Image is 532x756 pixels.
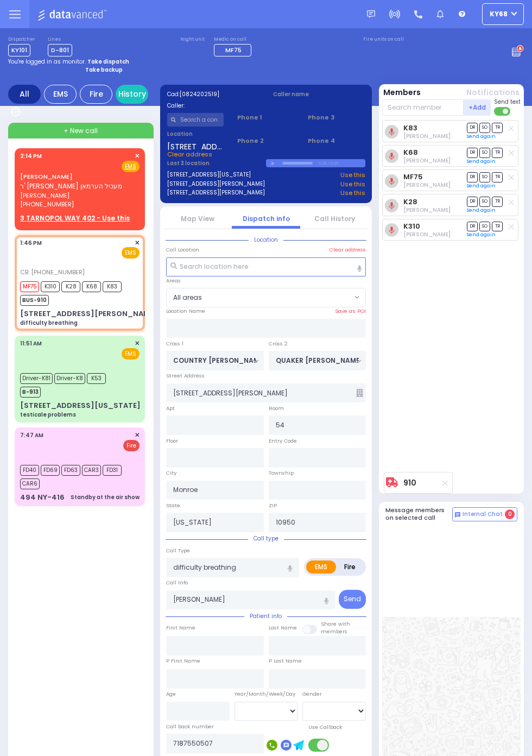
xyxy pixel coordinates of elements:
button: Send [339,590,366,609]
label: Cross 2 [269,340,288,348]
span: Isaac Herskovits [403,156,451,165]
label: State [166,502,180,509]
div: Year/Month/Week/Day [235,690,298,698]
label: Floor [166,437,178,445]
div: difficulty breathing [20,319,78,327]
input: Search location here [166,257,366,277]
div: Fire [80,85,112,104]
a: K310 [403,222,420,230]
span: DR [467,172,478,182]
label: Call back number [166,723,214,730]
span: Phone 1 [237,113,294,122]
span: [PERSON_NAME] [20,191,136,200]
span: KY101 [8,44,30,56]
span: MF75 [225,46,242,54]
span: SO [479,148,490,158]
span: K68 [82,281,101,292]
input: Search member [382,99,464,116]
label: Location [167,130,224,138]
span: Location [249,236,283,244]
span: Other building occupants [356,389,363,397]
span: FD40 [20,465,39,476]
div: Standby at the air show [71,493,140,501]
label: P Last Name [269,657,302,665]
span: TR [492,172,503,182]
span: DR [467,123,478,133]
span: FD63 [61,465,80,476]
a: Send again [467,207,496,213]
span: Lipa Blumenthal [403,230,451,238]
a: Use this [340,180,365,189]
label: City [166,469,176,477]
a: [STREET_ADDRESS][PERSON_NAME] [167,188,265,198]
u: EMS [125,162,136,171]
span: MF75 [20,281,39,292]
a: [STREET_ADDRESS][PERSON_NAME] [167,180,265,189]
span: FD69 [41,465,60,476]
span: FD31 [103,465,122,476]
span: EMS [122,247,140,259]
span: Phone 3 [308,113,365,122]
a: Call History [314,214,355,223]
span: TR [492,148,503,158]
span: Call type [248,534,284,543]
div: [STREET_ADDRESS][PERSON_NAME] [20,308,157,319]
a: Send again [467,231,496,238]
span: 11:51 AM [20,339,42,348]
span: 0 [505,509,515,519]
a: [STREET_ADDRESS][US_STATE] [167,171,251,180]
span: DR [467,148,478,158]
a: Send again [467,158,496,165]
span: DR [467,197,478,207]
label: Call Location [166,246,199,254]
span: CAR3 [82,465,101,476]
label: Age [166,690,176,698]
span: TR [492,197,503,207]
label: Township [269,469,294,477]
div: testicale problems [20,411,76,419]
label: Caller name [273,90,365,98]
span: Phone 2 [237,136,294,146]
label: Street Address [166,372,205,380]
a: History [116,85,148,104]
span: members [321,628,347,635]
label: Use Callback [308,723,342,731]
span: Chaim Dovid Mendlowitz [403,206,451,214]
button: Internal Chat 0 [452,507,517,521]
a: K28 [403,198,417,206]
u: 3 TARNOPOL WAY 402 - Use this [20,213,130,223]
span: Internal Chat [463,511,503,518]
span: Dov Guttman [403,132,451,140]
label: Save as POI [335,307,366,315]
label: P First Name [166,657,200,665]
span: K83 [103,281,122,292]
a: Send again [467,182,496,189]
img: Logo [37,8,110,21]
button: ky68 [482,3,524,25]
button: Notifications [466,87,520,98]
a: 910 [403,479,416,487]
a: Send again [467,133,496,140]
span: TR [492,123,503,133]
span: ✕ [135,339,140,348]
label: Room [269,405,284,412]
label: Night unit [180,36,205,43]
span: You're logged in as monitor. [8,58,86,66]
strong: Take dispatch [87,58,129,66]
label: Gender [302,690,322,698]
span: All areas [166,288,366,307]
label: Turn off text [494,106,511,117]
span: CB: [PHONE_NUMBER] [20,268,85,276]
span: EMS [122,348,140,360]
button: Members [383,87,421,98]
span: [0824202519] [180,90,219,98]
span: D-801 [48,44,72,56]
span: SO [479,197,490,207]
label: Caller: [167,102,259,110]
span: DR [467,222,478,232]
span: Send text [494,98,521,106]
a: K68 [403,148,418,156]
span: ✕ [135,152,140,161]
a: [PERSON_NAME] [20,172,73,181]
span: Driver-K8 [54,373,85,384]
